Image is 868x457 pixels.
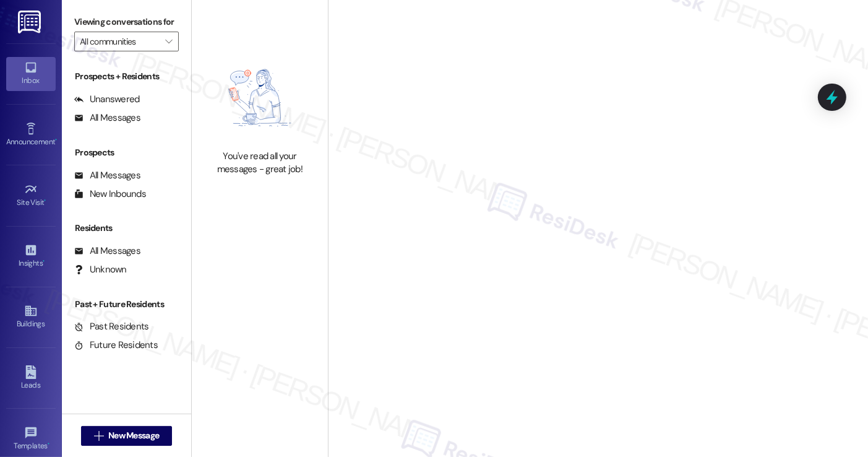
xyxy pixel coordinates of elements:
span: • [48,440,49,448]
div: Prospects + Residents [62,70,191,83]
a: Templates • [6,422,56,456]
div: You've read all your messages - great job! [205,150,314,176]
a: Insights • [6,240,56,273]
a: Leads [6,362,56,395]
a: Inbox [6,57,56,90]
a: Buildings [6,300,56,334]
span: • [55,136,57,144]
div: New Inbounds [74,188,146,201]
div: Past + Future Residents [62,298,191,311]
span: New Message [108,429,159,442]
span: • [43,257,45,266]
span: • [45,196,46,205]
div: Past Residents [74,320,149,333]
div: Future Residents [74,339,158,352]
img: empty-state [205,52,314,144]
label: Viewing conversations for [74,12,179,32]
a: Site Visit • [6,179,56,212]
div: Unknown [74,263,127,276]
div: All Messages [74,245,140,258]
div: All Messages [74,169,140,182]
div: Unanswered [74,93,140,106]
div: Prospects [62,146,191,159]
img: ResiDesk Logo [18,11,43,33]
div: All Messages [74,111,140,124]
div: Residents [62,222,191,235]
i:  [94,431,103,441]
button: New Message [81,426,173,446]
i:  [165,37,172,46]
input: All communities [80,32,159,51]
